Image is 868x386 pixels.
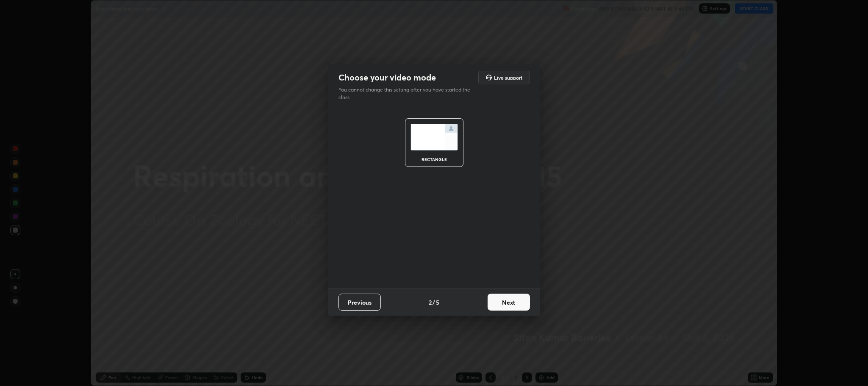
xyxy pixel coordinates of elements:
[338,86,476,101] p: You cannot change this setting after you have started the class
[494,75,522,80] h5: Live support
[417,157,451,161] div: rectangle
[436,298,439,307] h4: 5
[433,298,435,307] h4: /
[410,124,458,150] img: normalScreenIcon.ae25ed63.svg
[488,294,530,311] button: Next
[338,294,381,311] button: Previous
[338,72,436,83] h2: Choose your video mode
[429,298,432,307] h4: 2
